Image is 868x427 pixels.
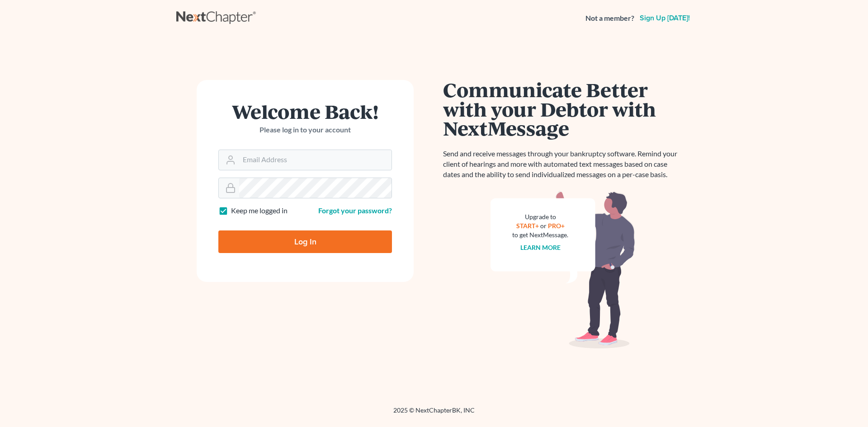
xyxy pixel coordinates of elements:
input: Email Address [239,150,392,170]
input: Log In [218,230,392,253]
div: to get NextMessage. [512,230,568,239]
a: Learn more [520,244,561,251]
a: Forgot your password? [318,206,392,215]
p: Please log in to your account [218,125,392,135]
a: Sign up [DATE]! [638,14,692,22]
span: or [540,222,547,230]
h1: Communicate Better with your Debtor with NextMessage [443,80,683,138]
a: PRO+ [548,222,565,230]
a: START+ [516,222,539,230]
div: Upgrade to [512,212,568,221]
p: Send and receive messages through your bankruptcy software. Remind your client of hearings and mo... [443,149,683,180]
div: 2025 © NextChapterBK, INC [176,406,692,422]
label: Keep me logged in [231,206,288,216]
img: nextmessage_bg-59042aed3d76b12b5cd301f8e5b87938c9018125f34e5fa2b7a6b67550977c72.svg [491,191,635,349]
strong: Not a member? [585,13,634,23]
h1: Welcome Back! [218,102,392,121]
